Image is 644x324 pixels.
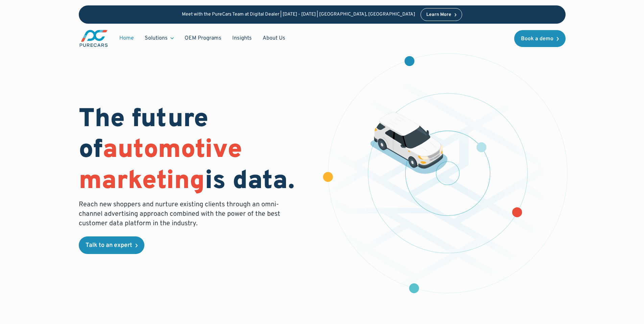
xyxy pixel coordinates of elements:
a: Talk to an expert [79,236,144,254]
div: Book a demo [521,36,553,42]
a: Home [114,32,139,45]
h1: The future of is data. [79,105,314,197]
div: Talk to an expert [86,242,132,249]
a: main [79,29,109,48]
div: Solutions [139,32,179,45]
span: automotive marketing [79,134,242,198]
a: OEM Programs [179,32,227,45]
p: Reach new shoppers and nurture existing clients through an omni-channel advertising approach comb... [79,200,284,228]
div: Learn More [426,13,451,17]
img: illustration of a vehicle [370,112,448,174]
a: Insights [227,32,257,45]
p: Meet with the PureCars Team at Digital Dealer | [DATE] - [DATE] | [GEOGRAPHIC_DATA], [GEOGRAPHIC_... [182,12,415,18]
a: Book a demo [514,30,566,47]
img: purecars logo [79,29,109,48]
a: Learn More [421,8,462,21]
a: About Us [257,32,291,45]
div: Solutions [145,34,168,42]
